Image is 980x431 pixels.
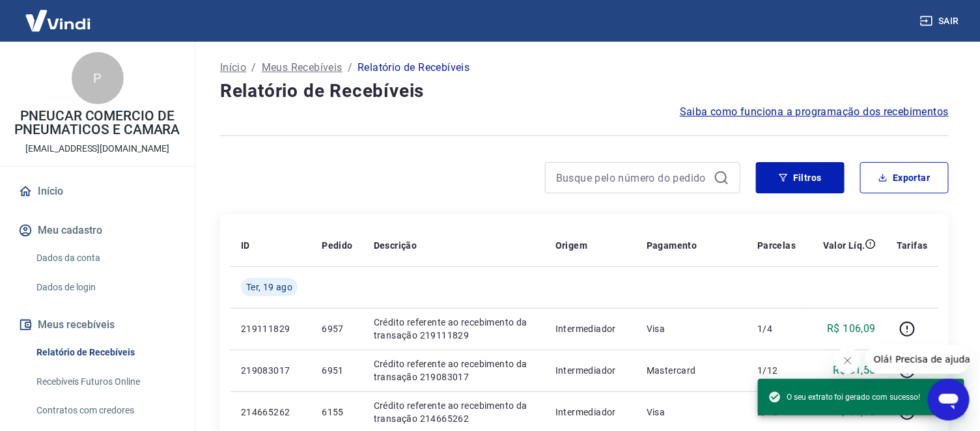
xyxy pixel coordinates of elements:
p: 6957 [322,322,352,335]
p: / [251,60,256,76]
p: 6951 [322,364,352,377]
p: Crédito referente ao recebimento da transação 214665262 [374,399,535,425]
p: R$ 81,56 [833,363,876,378]
p: R$ 106,09 [828,321,876,337]
p: Relatório de Recebíveis [357,60,469,76]
a: Dados de login [31,274,179,301]
span: Ter, 19 ago [246,281,292,294]
p: Pedido [322,239,352,252]
p: 1/12 [757,364,796,377]
p: 6155 [322,406,352,419]
p: Origem [555,239,587,252]
a: Contratos com credores [31,397,179,424]
p: Crédito referente ao recebimento da transação 219111829 [374,316,535,342]
p: Visa [647,322,736,335]
h4: Relatório de Recebíveis [220,78,949,104]
p: Mastercard [647,364,736,377]
p: Intermediador [555,364,626,377]
p: Pagamento [647,239,697,252]
p: / [348,60,352,76]
a: Saiba como funciona a programação dos recebimentos [680,104,949,120]
p: 214665262 [241,406,301,419]
iframe: Mensagem da empresa [866,345,970,374]
p: ID [241,239,250,252]
p: 219083017 [241,364,301,377]
img: Vindi [16,1,100,40]
p: 2/12 [757,406,796,419]
a: Início [16,177,179,206]
button: Exportar [860,162,949,193]
p: 219111829 [241,322,301,335]
a: Dados da conta [31,245,179,271]
p: [EMAIL_ADDRESS][DOMAIN_NAME] [25,142,169,156]
p: Intermediador [555,322,626,335]
div: P [72,52,124,104]
iframe: Botão para abrir a janela de mensagens [928,379,970,421]
button: Sair [917,9,964,33]
input: Busque pelo número do pedido [556,168,708,188]
p: Crédito referente ao recebimento da transação 219083017 [374,357,535,383]
p: Valor Líq. [823,239,865,252]
p: PNEUCAR COMERCIO DE PNEUMATICOS E CAMARA [10,109,184,137]
button: Filtros [756,162,845,193]
a: Relatório de Recebíveis [31,339,179,366]
span: Olá! Precisa de ajuda? [8,9,109,20]
p: Parcelas [757,239,796,252]
p: Intermediador [555,406,626,419]
iframe: Fechar mensagem [835,348,861,374]
a: Meus Recebíveis [262,60,343,76]
button: Meus recebíveis [16,311,179,339]
span: O seu extrato foi gerado com sucesso! [768,391,920,404]
p: Tarifas [897,239,928,252]
p: 1/4 [757,322,796,335]
p: Descrição [374,239,417,252]
a: Recebíveis Futuros Online [31,368,179,395]
button: Meu cadastro [16,216,179,245]
a: Início [220,60,246,76]
p: Visa [647,406,736,419]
